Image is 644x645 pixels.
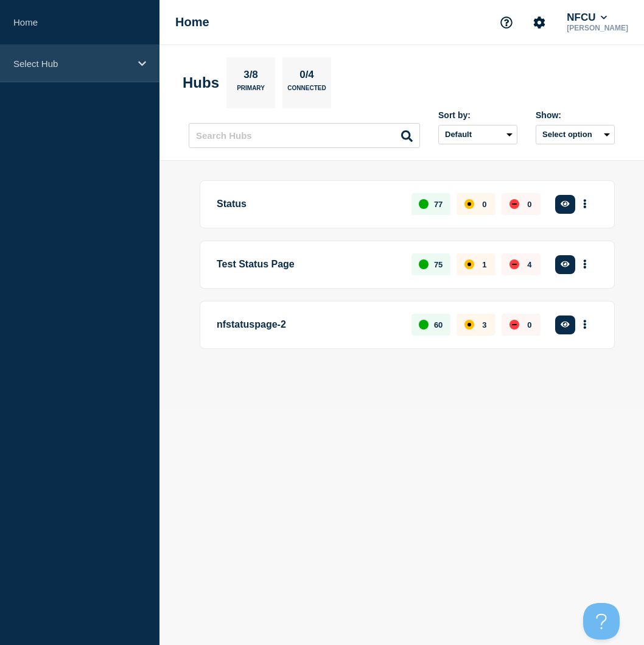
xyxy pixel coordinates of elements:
[13,58,130,69] p: Select Hub
[438,125,517,144] select: Sort by
[536,125,615,144] button: Select option
[577,193,593,216] button: More actions
[434,320,443,330] p: 60
[482,200,486,209] p: 0
[494,10,519,35] button: Support
[434,200,443,209] p: 77
[287,85,326,97] p: Connected
[189,123,420,148] input: Search Hubs
[175,15,209,29] h1: Home
[464,259,474,269] div: affected
[564,24,631,32] p: [PERSON_NAME]
[482,260,486,269] p: 1
[237,85,265,97] p: Primary
[419,259,429,269] div: up
[464,320,474,330] div: affected
[295,69,319,85] p: 0/4
[577,253,593,276] button: More actions
[217,314,397,336] p: nfstatuspage-2
[183,74,219,91] h2: Hubs
[239,69,263,85] p: 3/8
[583,603,620,640] iframe: Help Scout Beacon - Open
[434,260,443,269] p: 75
[217,253,397,276] p: Test Status Page
[464,199,474,209] div: affected
[438,110,517,120] div: Sort by:
[509,199,519,209] div: down
[509,320,519,330] div: down
[527,260,531,269] p: 4
[419,320,429,330] div: up
[509,259,519,269] div: down
[482,320,486,330] p: 3
[419,199,429,209] div: up
[577,314,593,336] button: More actions
[527,200,531,209] p: 0
[564,12,609,24] button: NFCU
[527,10,552,35] button: Account settings
[217,193,397,216] p: Status
[527,320,531,330] p: 0
[536,110,615,120] div: Show:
